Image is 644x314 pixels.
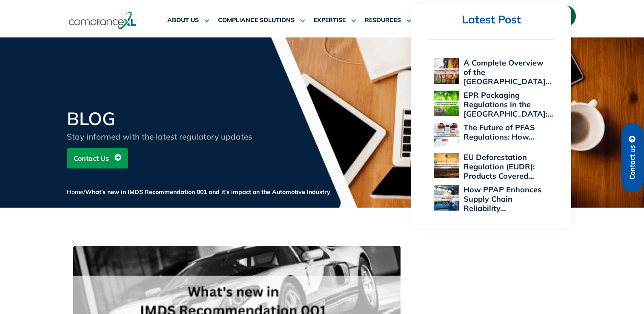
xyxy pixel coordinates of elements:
[434,58,459,84] img: A Complete Overview of the EU Personal Protective Equipment Regulation 2016/425
[69,11,137,30] img: logo-one.svg
[434,185,459,211] img: How PPAP Enhances Supply Chain Reliability Across Global Industries
[167,17,199,24] span: ABOUT US
[621,123,644,192] a: Contact us
[365,10,412,31] a: RESOURCES
[218,17,295,24] span: COMPLIANCE SOLUTIONS
[67,188,330,196] span: /
[464,185,541,213] a: How PPAP Enhances Supply Chain Reliability…
[218,10,305,31] a: COMPLIANCE SOLUTIONS
[464,123,535,142] a: The Future of PFAS Regulations: How…
[427,13,555,27] h2: Latest Post
[85,188,330,196] span: What’s new in IMDS Recommendation 001 and it’s impact on the Automotive Industry
[74,150,109,166] span: Contact Us
[365,17,401,24] span: RESOURCES
[464,58,551,86] a: A Complete Overview of the [GEOGRAPHIC_DATA]…
[434,91,459,116] img: EPR Packaging Regulations in the US: A 2025 Compliance Perspective
[67,131,252,142] span: Stay informed with the latest regulatory updates
[434,123,459,148] img: The Future of PFAS Regulations: How 2025 Will Reshape Global Supply Chains
[629,145,636,180] span: Contact us
[464,152,535,181] a: EU Deforestation Regulation (EUDR): Products Covered…
[434,153,459,178] img: EU Deforestation Regulation (EUDR): Products Covered and Compliance Essentials
[464,90,553,119] a: EPR Packaging Regulations in the [GEOGRAPHIC_DATA]:…
[314,17,346,24] span: EXPERTISE
[67,188,83,196] a: Home
[167,10,209,31] a: ABOUT US
[314,10,356,31] a: EXPERTISE
[67,148,128,168] a: Contact Us
[67,110,271,128] h2: BLOG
